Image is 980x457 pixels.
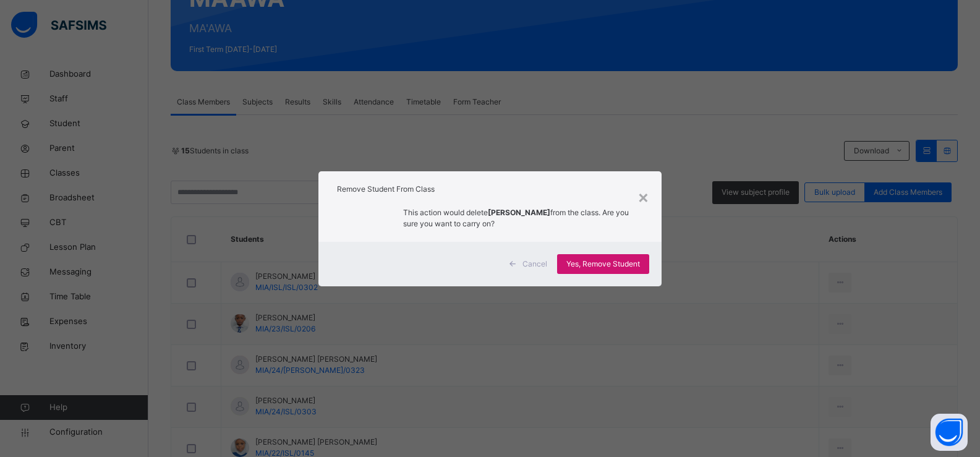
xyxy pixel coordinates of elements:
div: × [637,184,649,210]
span: Cancel [522,258,547,270]
span: Yes, Remove Student [566,258,640,270]
button: Open asap [931,414,968,451]
p: This action would delete from the class. Are you sure you want to carry on? [403,207,644,229]
strong: [PERSON_NAME] [488,208,550,217]
h1: Remove Student From Class [337,184,643,195]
